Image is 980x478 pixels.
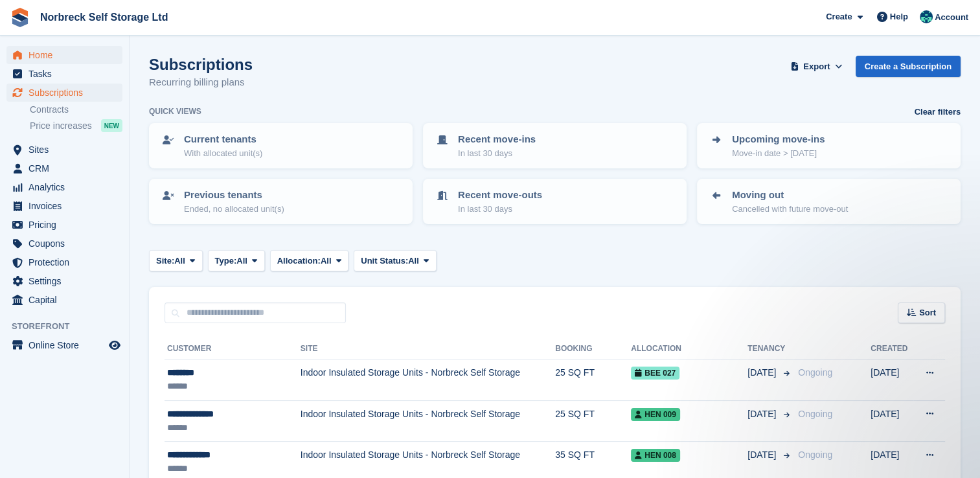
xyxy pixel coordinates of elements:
[6,291,122,309] a: menu
[698,180,959,223] a: Moving out Cancelled with future move-out
[6,234,122,253] a: menu
[149,106,201,117] h6: Quick views
[555,339,631,359] th: Booking
[184,188,284,203] p: Previous tenants
[149,250,203,271] button: Site: All
[6,272,122,290] a: menu
[555,400,631,442] td: 25 SQ FT
[10,8,30,27] img: stora-icon-8386f47178a22dfd0bd8f6a31ec36ba5ce8667c1dd55bd0f319d3a0aa187defe.svg
[6,46,122,64] a: menu
[732,188,848,203] p: Moving out
[28,84,106,102] span: Subscriptions
[150,124,411,167] a: Current tenants With allocated unit(s)
[631,367,679,380] span: BEE 027
[798,409,832,419] span: Ongoing
[732,132,825,147] p: Upcoming move-ins
[698,124,959,167] a: Upcoming move-ins Move-in date > [DATE]
[6,141,122,159] a: menu
[28,253,106,271] span: Protection
[631,339,747,359] th: Allocation
[277,255,321,267] span: Allocation:
[732,203,848,216] p: Cancelled with future move-out
[856,56,961,77] a: Create a Subscription
[28,216,106,234] span: Pricing
[150,180,411,223] a: Previous tenants Ended, no allocated unit(s)
[174,255,185,267] span: All
[871,400,913,442] td: [DATE]
[28,65,106,83] span: Tasks
[871,339,913,359] th: Created
[184,147,262,160] p: With allocated unit(s)
[826,10,852,23] span: Create
[424,180,685,223] a: Recent move-outs In last 30 days
[631,408,680,421] span: HEN 009
[747,366,779,380] span: [DATE]
[803,60,830,73] span: Export
[798,450,832,460] span: Ongoing
[156,255,174,267] span: Site:
[408,255,419,267] span: All
[12,320,129,333] span: Storefront
[28,197,106,215] span: Invoices
[424,124,685,167] a: Recent move-ins In last 30 days
[458,132,536,147] p: Recent move-ins
[6,159,122,177] a: menu
[6,178,122,196] a: menu
[935,11,968,24] span: Account
[215,255,237,267] span: Type:
[28,272,106,290] span: Settings
[28,336,106,354] span: Online Store
[28,141,106,159] span: Sites
[28,46,106,64] span: Home
[30,104,122,116] a: Contracts
[871,359,913,401] td: [DATE]
[747,407,779,421] span: [DATE]
[321,255,332,267] span: All
[555,359,631,401] td: 25 SQ FT
[919,306,936,319] span: Sort
[458,147,536,160] p: In last 30 days
[6,84,122,102] a: menu
[6,216,122,234] a: menu
[631,449,680,462] span: HEN 008
[301,400,555,442] td: Indoor Insulated Storage Units - Norbreck Self Storage
[184,203,284,216] p: Ended, no allocated unit(s)
[107,337,122,353] a: Preview store
[6,336,122,354] a: menu
[101,119,122,132] div: NEW
[798,367,832,378] span: Ongoing
[301,339,555,359] th: Site
[788,56,845,77] button: Export
[149,56,253,73] h1: Subscriptions
[208,250,265,271] button: Type: All
[920,10,933,23] img: Sally King
[890,10,908,23] span: Help
[236,255,247,267] span: All
[354,250,436,271] button: Unit Status: All
[361,255,408,267] span: Unit Status:
[458,188,542,203] p: Recent move-outs
[732,147,825,160] p: Move-in date > [DATE]
[301,359,555,401] td: Indoor Insulated Storage Units - Norbreck Self Storage
[270,250,349,271] button: Allocation: All
[914,106,961,119] a: Clear filters
[28,178,106,196] span: Analytics
[6,197,122,215] a: menu
[165,339,301,359] th: Customer
[184,132,262,147] p: Current tenants
[747,448,779,462] span: [DATE]
[28,159,106,177] span: CRM
[30,120,92,132] span: Price increases
[28,234,106,253] span: Coupons
[30,119,122,133] a: Price increases NEW
[6,65,122,83] a: menu
[149,75,253,90] p: Recurring billing plans
[28,291,106,309] span: Capital
[6,253,122,271] a: menu
[458,203,542,216] p: In last 30 days
[35,6,173,28] a: Norbreck Self Storage Ltd
[747,339,793,359] th: Tenancy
